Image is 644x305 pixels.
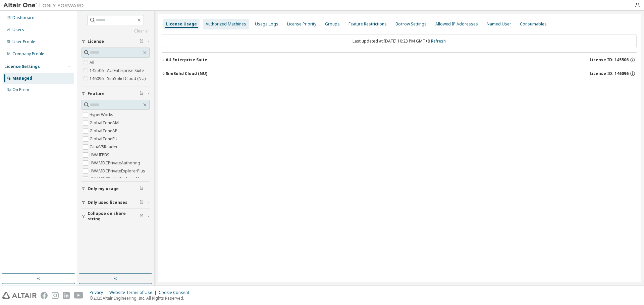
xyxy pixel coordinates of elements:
div: Allowed IP Addresses [435,21,478,27]
span: Clear filter [140,214,144,219]
p: © 2025 Altair Engineering, Inc. All Rights Reserved. [90,295,193,301]
div: Named User [487,21,511,27]
div: Users [12,27,24,32]
span: Only used licenses [88,200,127,205]
div: Usage Logs [255,21,278,27]
div: Managed [12,76,32,81]
span: Clear filter [140,91,144,96]
label: HWAMDCPublicExplorerPlus [90,175,145,183]
button: Collapse on share string [82,209,150,224]
div: Dashboard [12,15,35,20]
label: HyperWorks [90,111,115,119]
span: License ID: 145506 [590,57,629,63]
button: AU Enterprise SuiteLicense ID: 145506 [162,53,637,67]
span: Feature [88,91,105,96]
div: Borrow Settings [395,21,427,27]
label: 146096 - SimSolid Cloud (NU) [90,75,147,83]
div: Groups [325,21,340,27]
a: Refresh [431,38,446,44]
label: GlobalZoneEU [90,135,119,143]
img: altair_logo.svg [2,292,37,299]
img: instagram.svg [52,292,59,299]
div: Privacy [90,290,109,295]
span: License ID: 146096 [590,71,629,76]
div: License Usage [166,21,197,27]
div: License Priority [287,21,316,27]
div: Last updated at: [DATE] 10:23 PM GMT+8 [162,34,637,48]
img: youtube.svg [74,292,84,299]
img: linkedin.svg [63,292,70,299]
button: License [82,34,150,49]
label: GlobalZoneAM [90,119,120,127]
span: Clear filter [140,39,144,44]
div: Authorized Machines [206,21,246,27]
div: Feature Restrictions [348,21,387,27]
span: License [88,39,104,44]
label: HWAMDCPrivateExplorerPlus [90,167,147,175]
span: Collapse on share string [88,211,140,222]
div: Website Terms of Use [109,290,159,295]
label: HWAIFPBS [90,151,111,159]
img: Altair One [3,2,87,9]
span: Clear filter [140,200,144,205]
div: License Settings [4,64,40,69]
div: Cookie Consent [159,290,193,295]
div: Company Profile [12,51,44,57]
label: GlobalZoneAP [90,127,119,135]
label: All [90,59,96,67]
div: AU Enterprise Suite [166,57,207,63]
span: Only my usage [88,186,119,192]
label: CatiaV5Reader [90,143,119,151]
img: facebook.svg [41,292,48,299]
div: On Prem [12,87,29,92]
a: Clear all [82,28,150,34]
button: Only used licenses [82,195,150,210]
button: Only my usage [82,181,150,196]
button: Feature [82,86,150,101]
button: SimSolid Cloud (NU)License ID: 146096 [162,66,637,81]
span: Clear filter [140,186,144,192]
div: User Profile [12,39,35,45]
label: 145506 - AU Enterprise Suite [90,67,145,75]
div: Consumables [520,21,547,27]
label: HWAMDCPrivateAuthoring [90,159,142,167]
div: SimSolid Cloud (NU) [166,71,207,76]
